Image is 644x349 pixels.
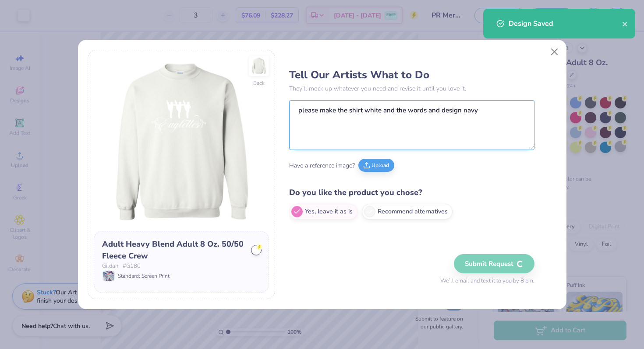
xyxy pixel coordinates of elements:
[440,277,534,286] span: We’ll email and text it to you by 8 pm.
[289,100,534,150] textarea: please make the shirt white and the words and design navy
[358,159,394,172] button: Upload
[102,262,118,271] span: Gildan
[362,204,453,220] label: Recommend alternatives
[509,18,622,29] div: Design Saved
[253,79,265,87] div: Back
[250,57,268,75] img: Back
[289,186,534,199] h4: Do you like the product you chose?
[622,18,628,29] button: close
[103,271,114,281] img: Standard: Screen Print
[546,44,563,60] button: Close
[118,272,170,280] span: Standard: Screen Print
[289,161,355,170] span: Have a reference image?
[289,68,534,81] h3: Tell Our Artists What to Do
[94,56,269,231] img: Front
[123,262,141,271] span: # G180
[289,204,357,220] label: Yes, leave it as is
[289,84,534,93] p: They’ll mock up whatever you need and revise it until you love it.
[102,238,245,262] div: Adult Heavy Blend Adult 8 Oz. 50/50 Fleece Crew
